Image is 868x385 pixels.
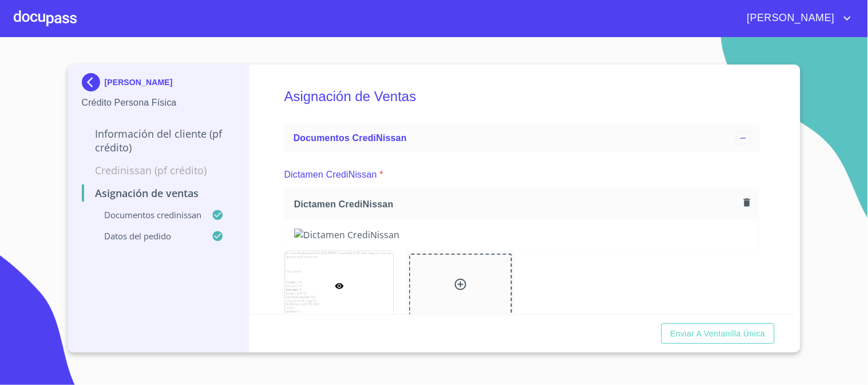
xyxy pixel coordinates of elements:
p: Credinissan (PF crédito) [82,163,236,177]
p: Documentos CrediNissan [82,209,212,220]
p: [PERSON_NAME] [105,78,173,87]
span: [PERSON_NAME] [739,9,841,27]
p: Dictamen CrediNissan [284,168,377,182]
img: Dictamen CrediNissan [294,228,750,241]
p: Datos del pedido [82,230,212,242]
img: Docupass spot blue [82,73,105,91]
p: Asignación de Ventas [82,186,236,200]
span: Enviar a Ventanilla única [671,327,766,341]
button: account of current user [739,9,854,27]
p: Crédito Persona Física [82,96,236,110]
div: [PERSON_NAME] [82,73,236,96]
span: Dictamen CrediNissan [294,198,739,210]
span: Documentos CrediNissan [294,133,407,143]
div: Documentos CrediNissan [284,125,760,152]
h5: Asignación de Ventas [284,73,760,120]
p: Información del cliente (PF crédito) [82,127,236,154]
button: Enviar a Ventanilla única [661,323,775,344]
